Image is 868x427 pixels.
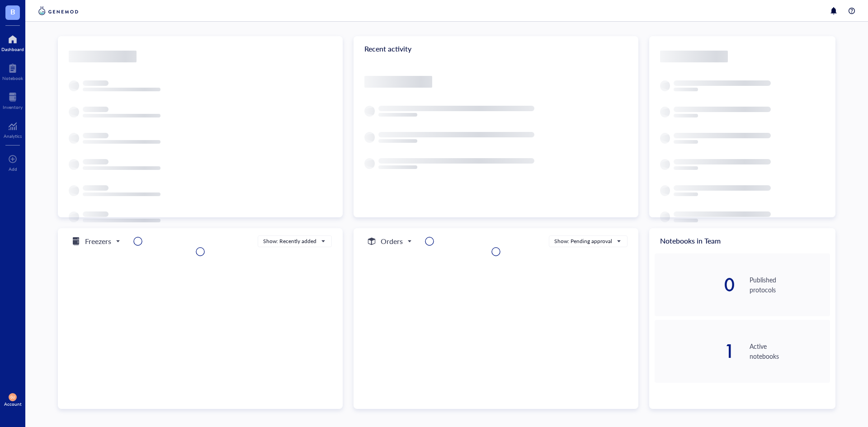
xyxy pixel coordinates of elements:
div: Notebook [2,75,23,81]
h5: Orders [381,236,403,247]
div: Recent activity [354,36,638,61]
img: genemod-logo [36,5,80,16]
a: Analytics [4,119,22,139]
div: Inventory [3,104,23,110]
span: B [10,6,15,17]
div: 1 [655,342,735,360]
div: Analytics [4,133,22,139]
h5: Freezers [85,236,111,247]
div: Add [9,166,17,172]
a: Inventory [3,90,23,110]
div: Published protocols [750,275,830,295]
div: Notebooks in Team [649,228,835,253]
div: Active notebooks [750,341,830,361]
div: Account [4,401,22,407]
a: Dashboard [1,32,24,52]
div: Show: Recently added [263,237,316,245]
span: GU [10,395,14,399]
div: 0 [655,276,735,294]
div: Show: Pending approval [554,237,612,245]
div: Dashboard [1,47,24,52]
a: Notebook [2,61,23,81]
